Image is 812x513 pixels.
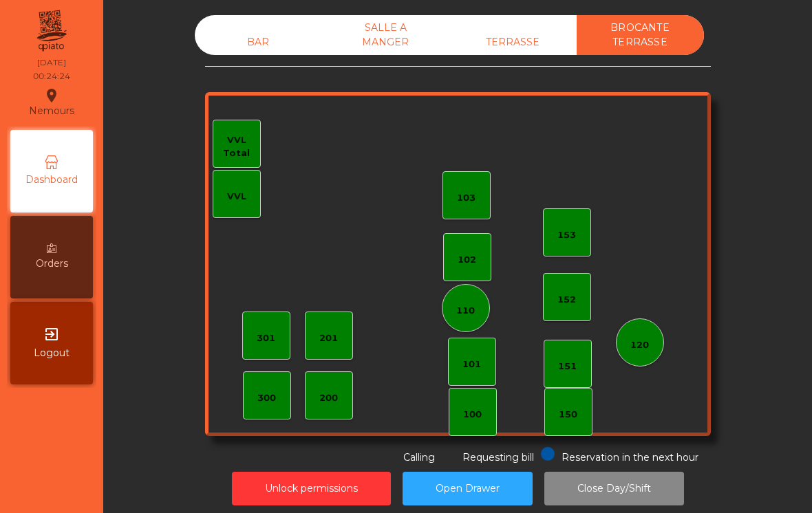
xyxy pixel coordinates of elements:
[462,451,534,463] span: Requesting bill
[34,7,68,55] img: qpiato
[29,85,74,120] div: Nemours
[257,331,275,345] div: 301
[462,358,481,371] div: 101
[458,253,476,267] div: 102
[403,451,435,463] span: Calling
[630,338,649,352] div: 120
[562,451,698,463] span: Reservation in the next hour
[36,256,68,271] span: Orders
[457,191,476,205] div: 103
[227,190,246,204] div: VVL
[557,228,576,242] div: 153
[37,56,66,69] div: [DATE]
[456,304,475,318] div: 110
[34,346,70,360] span: Logout
[557,293,576,307] div: 152
[449,30,577,55] div: TERRASSE
[33,70,70,83] div: 00:24:24
[257,391,276,405] div: 300
[213,133,260,160] div: VVL Total
[43,87,60,104] i: location_on
[232,472,391,505] button: Unlock permissions
[319,391,338,405] div: 200
[322,15,449,55] div: SALLE A MANGER
[577,15,704,55] div: BROCANTE TERRASSE
[463,408,482,422] div: 100
[544,472,684,505] button: Close Day/Shift
[25,173,78,187] span: Dashboard
[43,326,60,342] i: exit_to_app
[319,331,338,345] div: 201
[403,472,533,505] button: Open Drawer
[559,408,577,422] div: 150
[195,30,322,55] div: BAR
[558,360,577,373] div: 151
